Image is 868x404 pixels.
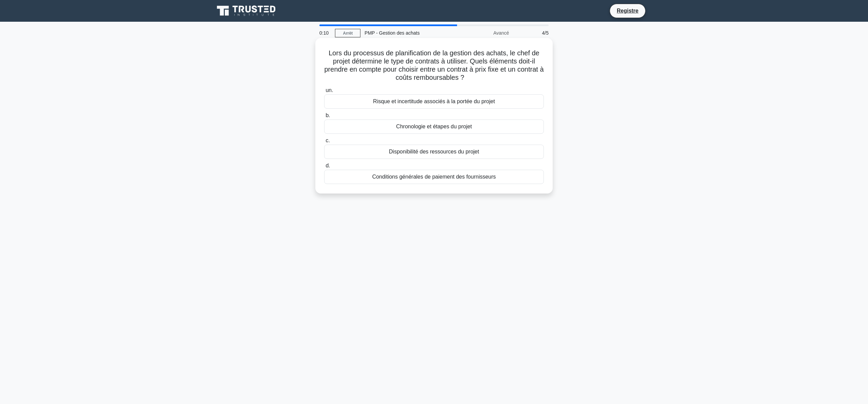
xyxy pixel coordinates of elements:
div: 0:10 [315,26,335,40]
font: b. [325,112,330,118]
font: un. [325,87,333,93]
font: c. [325,137,330,143]
font: Disponibilité des ressources du projet [389,149,479,154]
font: Chronologie et étapes du projet [396,124,472,129]
a: Registre [613,6,643,15]
font: Risque et incertitude associés à la portée du projet [373,98,495,104]
a: Arrêt [335,29,360,37]
font: Registre [617,8,638,14]
font: Arrêt [343,31,353,36]
font: d. [325,163,330,168]
font: Avancé [493,30,509,36]
font: 4/5 [542,30,549,36]
font: Conditions générales de paiement des fournisseurs [372,174,496,180]
font: Lors du processus de planification de la gestion des achats, le chef de projet détermine le type ... [324,49,544,81]
font: PMP - Gestion des achats [364,30,419,36]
